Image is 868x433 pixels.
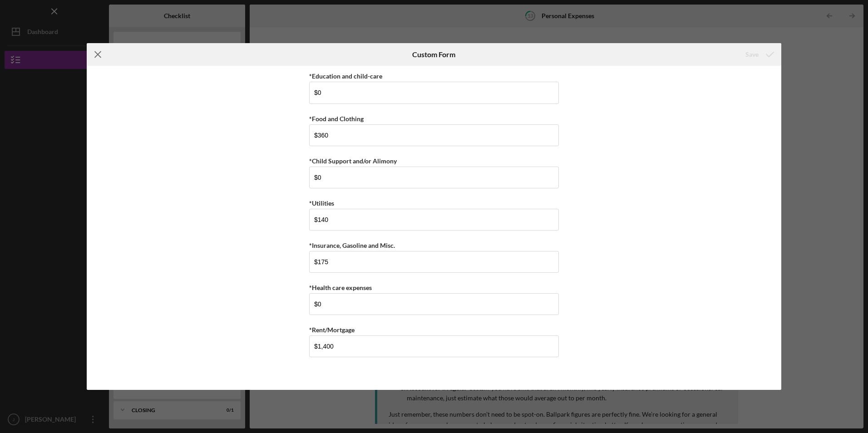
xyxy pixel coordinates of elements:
div: Save [745,45,759,64]
label: *Insurance, Gasoline and Misc. [309,241,395,249]
label: *Child Support and/or Alimony [309,157,397,165]
label: *Food and Clothing [309,115,364,123]
label: *Utilities [309,199,334,207]
label: *Health care expenses [309,284,372,291]
h6: Custom Form [412,50,455,59]
label: *Rent/Mortgage [309,326,355,334]
button: Save [736,45,781,64]
label: *Education and child-care [309,72,382,80]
